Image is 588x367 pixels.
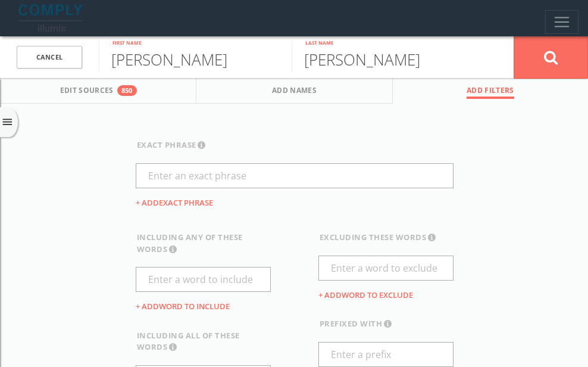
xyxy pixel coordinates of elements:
[272,85,317,99] span: Add Names
[320,318,453,330] div: prefixed with
[136,163,453,188] input: Enter an exact phrase
[318,342,453,367] input: Enter a prefix
[467,85,514,99] span: Add Filters
[1,116,14,129] i: menu
[136,267,271,292] input: Enter a word to include
[393,78,588,104] button: Add Filters
[320,232,453,244] div: excluding these words
[137,232,271,255] div: including any of these words
[1,78,196,104] button: Edit Sources850
[136,301,230,313] button: + Addword to include
[318,290,413,302] button: + Addword to exclude
[196,78,392,104] button: Add Names
[318,256,453,281] input: Enter a word to exclude
[117,85,137,96] div: 850
[545,10,578,34] button: Toggle navigation
[60,85,114,99] span: Edit Sources
[137,139,453,151] div: exact phrase
[137,330,271,353] div: including all of these words
[18,4,85,32] img: illumis
[136,197,213,210] button: + Addexact phrase
[17,46,82,69] a: Cancel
